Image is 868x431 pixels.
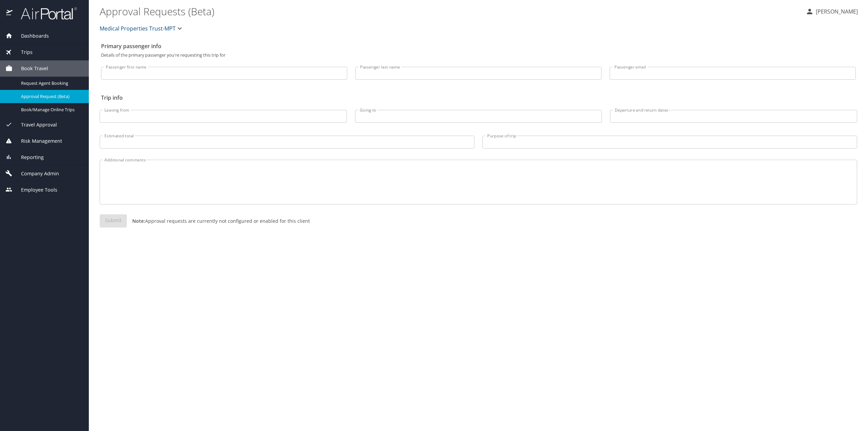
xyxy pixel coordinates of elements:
img: airportal-logo.png [13,7,77,20]
p: [PERSON_NAME] [814,7,858,16]
h2: Primary passenger info [101,41,856,52]
strong: Note: [132,218,145,224]
button: Medical Properties Trust-MPT [97,22,186,35]
span: Employee Tools [13,186,57,194]
span: Reporting [13,154,44,161]
span: Risk Management [13,137,62,145]
h1: Approval Requests (Beta) [100,1,800,22]
span: Dashboards [13,32,49,40]
span: Book/Manage Online Trips [21,106,81,113]
span: Company Admin [13,170,59,177]
span: Medical Properties Trust-MPT [100,24,176,33]
p: Details of the primary passenger you're requesting this trip for [101,53,856,57]
span: Approval Request (Beta) [21,93,81,100]
span: Trips [13,48,33,56]
p: Approval requests are currently not configured or enabled for this client [127,217,310,224]
span: Book Travel [13,65,48,72]
img: icon-airportal.png [6,7,13,20]
h2: Trip info [101,92,856,103]
button: [PERSON_NAME] [803,5,861,18]
span: Travel Approval [13,121,57,129]
span: Request Agent Booking [21,80,81,86]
